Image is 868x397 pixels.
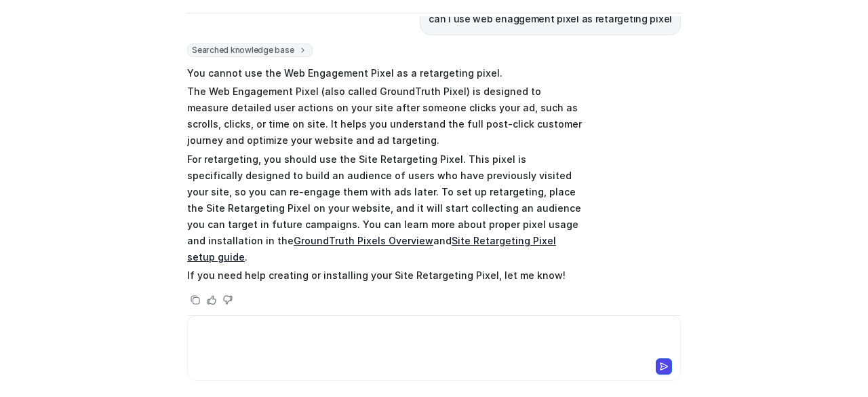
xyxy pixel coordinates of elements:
[429,11,672,27] p: can i use web enaggement pixel as retargeting pixel
[187,43,313,57] span: Searched knowledge base
[187,65,584,81] p: You cannot use the Web Engagement Pixel as a retargeting pixel.
[187,235,556,263] a: Site Retargeting Pixel setup guide
[294,235,433,246] a: GroundTruth Pixels Overview
[187,151,584,265] p: For retargeting, you should use the Site Retargeting Pixel. This pixel is specifically designed t...
[187,267,584,284] p: If you need help creating or installing your Site Retargeting Pixel, let me know!
[187,83,584,149] p: The Web Engagement Pixel (also called GroundTruth Pixel) is designed to measure detailed user act...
